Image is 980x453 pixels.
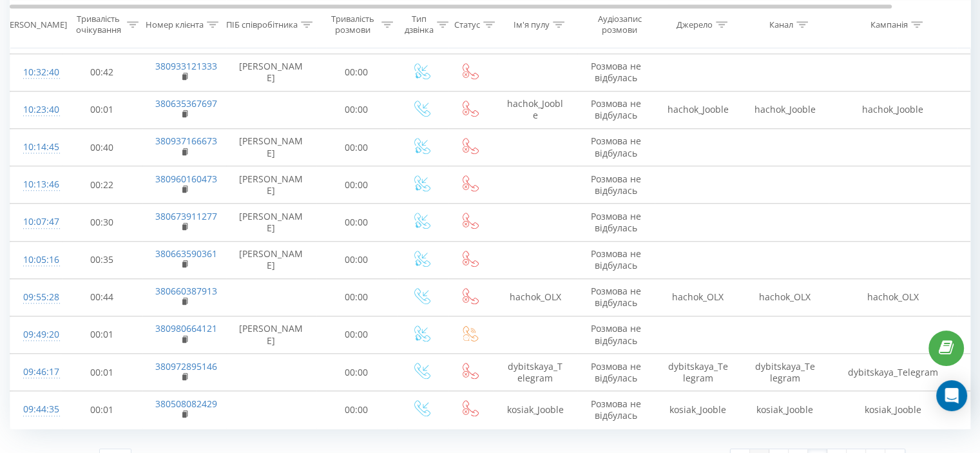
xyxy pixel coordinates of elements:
[591,135,641,159] span: Розмова не відбулась
[62,278,142,316] td: 00:44
[226,241,316,278] td: [PERSON_NAME]
[155,247,217,260] a: 380663590361
[514,19,550,30] div: Ім'я пулу
[829,391,957,429] td: kosiak_Jooble
[591,173,641,197] span: Розмова не відбулась
[591,247,641,271] span: Розмова не відбулась
[316,391,397,429] td: 00:00
[62,354,142,391] td: 00:01
[655,391,742,429] td: kosiak_Jooble
[23,172,49,197] div: 10:13:46
[588,14,651,35] div: Аудіозапис розмови
[870,19,908,30] div: Кампанія
[23,322,49,347] div: 09:49:20
[655,354,742,391] td: dybitskaya_Telegram
[226,53,316,91] td: [PERSON_NAME]
[316,241,397,278] td: 00:00
[23,360,49,385] div: 09:46:17
[62,91,142,128] td: 00:01
[73,14,124,35] div: Тривалість очікування
[591,285,641,309] span: Розмова не відбулась
[23,97,49,122] div: 10:23:40
[742,91,829,128] td: hachok_Jooble
[23,247,49,273] div: 10:05:16
[742,354,829,391] td: dybitskaya_Telegram
[769,19,793,30] div: Канал
[829,354,957,391] td: dybitskaya_Telegram
[316,129,397,166] td: 00:00
[591,210,641,234] span: Розмова не відбулась
[62,166,142,204] td: 00:22
[155,60,217,72] a: 380933121333
[316,204,397,241] td: 00:00
[936,380,967,411] div: Open Intercom Messenger
[155,97,217,110] a: 380635367697
[316,354,397,391] td: 00:00
[155,398,217,410] a: 380508082429
[155,210,217,222] a: 380673911277
[591,360,641,384] span: Розмова не відбулась
[155,173,217,185] a: 380960160473
[226,316,316,353] td: [PERSON_NAME]
[316,166,397,204] td: 00:00
[494,391,577,429] td: kosiak_Jooble
[316,53,397,91] td: 00:00
[829,278,957,316] td: hachok_OLX
[155,360,217,372] a: 380972895146
[327,14,378,35] div: Тривалість розмови
[591,97,641,121] span: Розмова не відбулась
[655,278,742,316] td: hachok_OLX
[62,316,142,353] td: 00:01
[23,135,49,160] div: 10:14:45
[2,19,67,30] div: [PERSON_NAME]
[655,91,742,128] td: hachok_Jooble
[62,204,142,241] td: 00:30
[23,285,49,310] div: 09:55:28
[454,19,480,30] div: Статус
[742,391,829,429] td: kosiak_Jooble
[316,316,397,353] td: 00:00
[226,166,316,204] td: [PERSON_NAME]
[677,19,713,30] div: Джерело
[23,60,49,85] div: 10:32:40
[155,322,217,334] a: 380980664121
[155,135,217,147] a: 380937166673
[591,322,641,346] span: Розмова не відбулась
[591,398,641,421] span: Розмова не відбулась
[155,285,217,297] a: 380660387913
[226,19,298,30] div: ПІБ співробітника
[742,278,829,316] td: hachok_OLX
[494,354,577,391] td: dybitskaya_Telegram
[226,129,316,166] td: [PERSON_NAME]
[405,14,434,35] div: Тип дзвінка
[23,209,49,235] div: 10:07:47
[23,397,49,422] div: 09:44:35
[62,241,142,278] td: 00:35
[316,278,397,316] td: 00:00
[829,91,957,128] td: hachok_Jooble
[494,91,577,128] td: hachok_Jooble
[316,91,397,128] td: 00:00
[62,391,142,429] td: 00:01
[62,129,142,166] td: 00:40
[226,204,316,241] td: [PERSON_NAME]
[591,60,641,84] span: Розмова не відбулась
[62,53,142,91] td: 00:42
[494,278,577,316] td: hachok_OLX
[146,19,204,30] div: Номер клієнта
